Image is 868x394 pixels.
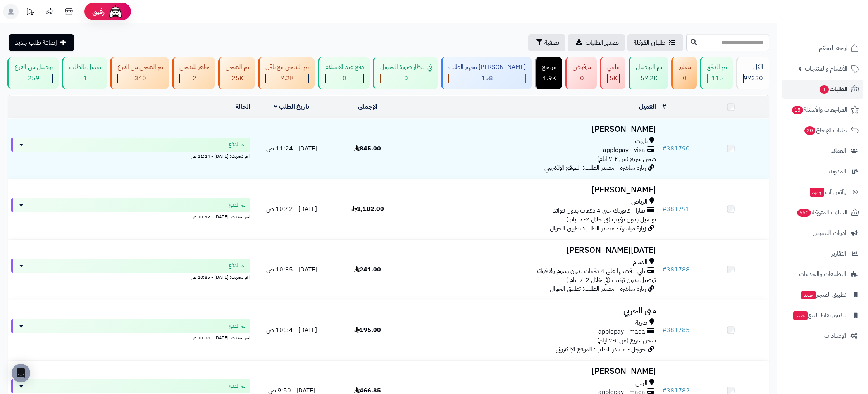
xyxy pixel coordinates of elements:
span: تاروت [635,137,648,146]
span: 0 [343,74,346,83]
span: تصفية [544,38,559,47]
span: العملاء [831,145,846,156]
span: الأقسام والمنتجات [805,63,847,74]
span: الدمام [633,258,648,267]
span: زيارة مباشرة - مصدر الطلب: الموقع الإلكتروني [544,163,646,173]
div: مرتجع [542,63,556,72]
div: 24966 [226,74,249,83]
div: 57162 [636,74,662,83]
span: 1 [820,85,829,94]
a: المراجعات والأسئلة15 [782,100,863,119]
span: 241.00 [354,265,381,274]
span: طلبات الإرجاع [804,125,847,136]
span: الطلبات [819,84,847,95]
span: 25K [232,74,243,83]
span: 259 [28,74,40,83]
div: 340 [118,74,163,83]
span: أدوات التسويق [813,228,846,238]
span: شحن سريع (من ٢-٧ ايام) [597,154,656,164]
div: اخر تحديث: [DATE] - 10:34 ص [11,333,250,341]
span: 5K [610,74,617,83]
span: لوحة التحكم [819,43,847,54]
a: الطلبات1 [782,80,863,98]
span: توصيل بدون تركيب (في خلال 2-7 ايام ) [566,275,656,285]
h3: [PERSON_NAME] [409,125,656,134]
span: شحن سريع (من ٢-٧ ايام) [597,336,656,345]
span: جديد [810,188,824,197]
a: #381791 [662,204,690,214]
div: اخر تحديث: [DATE] - 11:24 ص [11,152,250,160]
a: تعديل بالطلب 1 [60,57,108,89]
a: تم التوصيل 57.2K [627,57,670,89]
a: [PERSON_NAME] تجهيز الطلب 158 [439,57,533,89]
span: تم الدفع [229,382,246,390]
a: تطبيق نقاط البيعجديد [782,306,863,325]
span: 97330 [744,74,763,83]
div: اخر تحديث: [DATE] - 10:42 ص [11,212,250,220]
span: # [662,325,666,335]
span: [DATE] - 11:24 ص [266,144,317,153]
span: 158 [481,74,493,83]
a: #381788 [662,265,690,274]
a: ملغي 5K [598,57,627,89]
span: applepay - mada [598,327,645,336]
span: 1,102.00 [351,204,384,214]
a: تاريخ الطلب [274,102,309,111]
span: وآتس آب [809,187,846,197]
span: زيارة مباشرة - مصدر الطلب: تطبيق الجوال [550,284,646,294]
a: تم الشحن مع ناقل 7.2K [257,57,316,89]
div: 1 [69,74,101,83]
span: تصدير الطلبات [586,38,619,47]
span: الإعدادات [824,330,846,341]
span: 845.00 [354,144,381,153]
span: جوجل - مصدر الطلب: الموقع الإلكتروني [556,345,646,354]
div: معلق [679,63,691,72]
div: 2 [180,74,209,83]
div: اخر تحديث: [DATE] - 10:35 ص [11,273,250,281]
a: # [662,102,666,111]
span: التطبيقات والخدمات [799,269,846,280]
a: مرتجع 1.9K [533,57,564,89]
a: تحديثات المنصة [21,4,40,21]
span: إضافة طلب جديد [15,38,57,47]
div: دفع عند الاستلام [325,63,364,72]
span: التقارير [832,248,846,259]
span: المدونة [829,166,846,177]
a: إضافة طلب جديد [9,34,74,51]
a: طلبات الإرجاع20 [782,121,863,140]
span: 560 [797,209,811,217]
h3: منى الحربي [409,306,656,315]
a: التطبيقات والخدمات [782,265,863,283]
div: 0 [325,74,363,83]
a: لوحة التحكم [782,39,863,57]
a: مرفوض 0 [564,57,598,89]
div: جاهز للشحن [179,63,209,72]
span: 0 [404,74,408,83]
div: 7222 [266,74,308,83]
div: 0 [381,74,432,83]
span: رفيق [92,7,105,16]
a: الإعدادات [782,327,863,345]
div: مرفوض [573,63,591,72]
span: تم الدفع [229,322,246,330]
span: الرس [635,379,648,388]
span: 15 [792,106,803,114]
a: توصيل من الفرع 259 [6,57,60,89]
div: تم الشحن من الفرع [117,63,163,72]
div: 259 [15,74,52,83]
a: التقارير [782,244,863,263]
button: تصفية [528,34,565,51]
span: ضرية [635,318,648,327]
span: 115 [711,74,723,83]
span: 340 [134,74,146,83]
span: المراجعات والأسئلة [791,104,847,115]
a: #381790 [662,144,690,153]
a: تم الدفع 115 [698,57,734,89]
div: 5008 [608,74,619,83]
div: في انتظار صورة التحويل [380,63,432,72]
span: 1 [83,74,87,83]
a: معلق 0 [670,57,698,89]
a: تم الشحن من الفرع 340 [108,57,170,89]
span: تمارا - فاتورتك حتى 4 دفعات بدون فوائد [553,206,645,215]
span: زيارة مباشرة - مصدر الطلب: تطبيق الجوال [550,224,646,233]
